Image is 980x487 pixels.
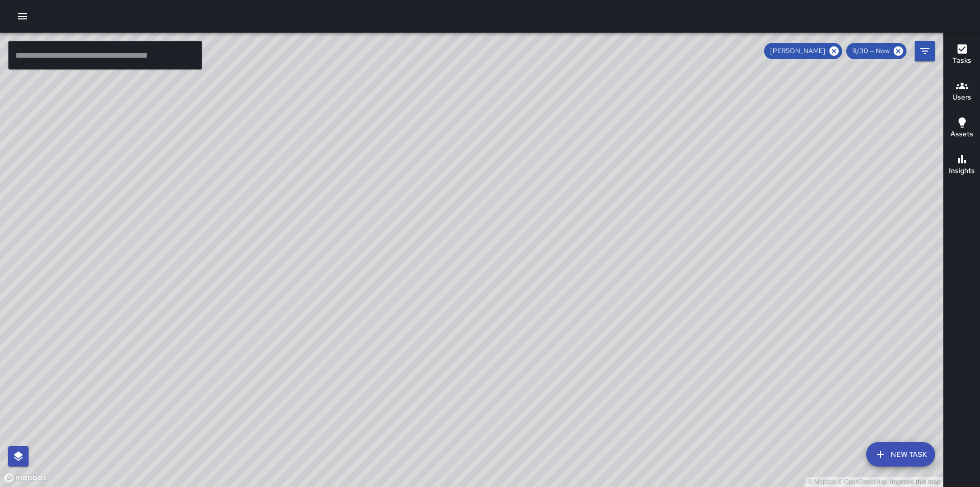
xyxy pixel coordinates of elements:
button: Assets [944,110,980,147]
h6: Users [952,92,971,103]
h6: Insights [949,165,975,177]
div: 9/30 — Now [846,43,906,59]
button: Filters [915,41,935,61]
h6: Assets [950,129,973,140]
button: Insights [944,147,980,184]
button: New Task [866,442,935,467]
button: Users [944,74,980,110]
div: [PERSON_NAME] [764,43,842,59]
span: 9/30 — Now [846,46,896,56]
button: Tasks [944,37,980,74]
span: [PERSON_NAME] [764,46,831,56]
h6: Tasks [952,55,971,66]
